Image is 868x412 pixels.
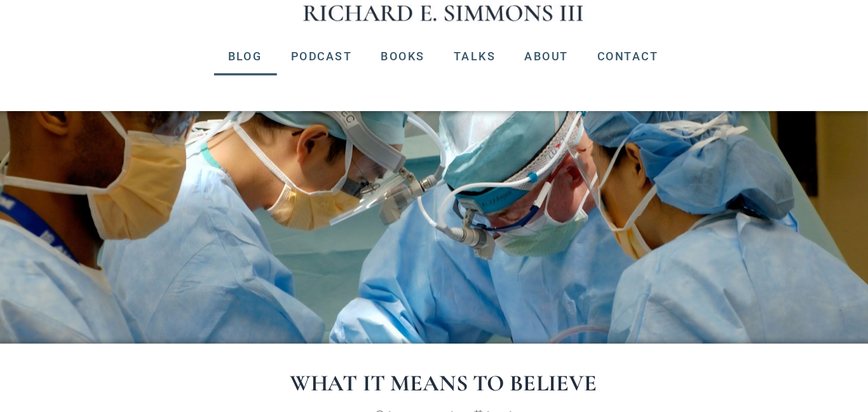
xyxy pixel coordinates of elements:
[230,52,286,85] a: Blog
[473,383,495,392] time: [DATE]
[494,52,559,85] a: About
[83,349,785,369] h1: What It Means To Believe
[559,52,639,85] a: Contact
[286,52,366,85] a: Podcast
[366,52,431,85] a: Books
[461,382,495,394] a: [DATE]
[385,383,451,392] span: [PERSON_NAME] III
[431,52,494,85] a: Talks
